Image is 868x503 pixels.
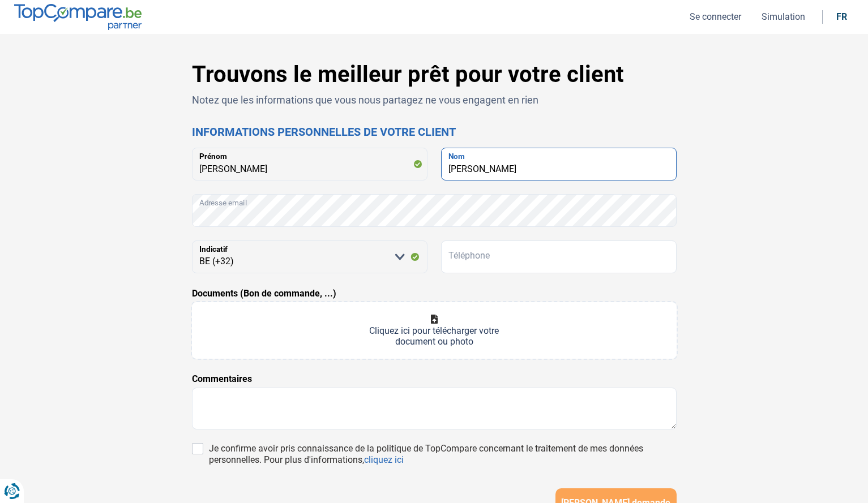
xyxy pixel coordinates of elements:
input: 401020304 [441,240,677,273]
p: Notez que les informations que vous nous partagez ne vous engagent en rien [192,93,677,107]
div: fr [836,11,847,22]
h1: Trouvons le meilleur prêt pour votre client [192,61,677,88]
button: Se connecter [686,11,745,23]
a: cliquez ici [364,454,404,465]
img: TopCompare.be [14,4,142,29]
h2: Informations personnelles de votre client [192,125,677,139]
button: Simulation [758,11,809,23]
div: Je confirme avoir pris connaissance de la politique de TopCompare concernant le traitement de mes... [209,443,677,466]
select: Indicatif [192,240,427,273]
label: Commentaires [192,372,252,386]
label: Documents (Bon de commande, ...) [192,287,336,300]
